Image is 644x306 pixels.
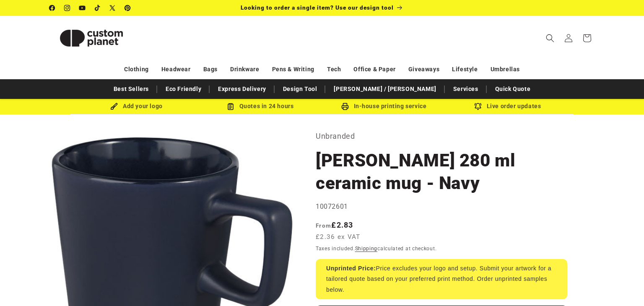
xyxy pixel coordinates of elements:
[49,19,133,57] img: Custom Planet
[47,16,137,60] a: Custom Planet
[316,220,353,229] strong: £2.83
[316,244,567,253] div: Taxes included. calculated at checkout.
[322,101,446,112] div: In-house printing service
[408,62,439,77] a: Giveaways
[327,62,341,77] a: Tech
[161,82,205,96] a: Eco Friendly
[316,149,567,194] h1: [PERSON_NAME] 280 ml ceramic mug - Navy
[316,202,348,210] span: 10072601
[491,82,535,96] a: Quick Quote
[316,222,331,229] span: From
[316,232,361,242] span: £2.36 ex VAT
[330,82,440,96] a: [PERSON_NAME] / [PERSON_NAME]
[203,62,218,77] a: Bags
[110,103,118,110] img: Brush Icon
[241,4,394,11] span: Looking to order a single item? Use our design tool
[541,29,559,47] summary: Search
[355,246,378,252] a: Shipping
[316,259,567,299] div: Price excludes your logo and setup. Submit your artwork for a tailored quote based on your prefer...
[214,82,270,96] a: Express Delivery
[279,82,322,96] a: Design Tool
[474,103,482,110] img: Order updates
[75,101,198,112] div: Add your logo
[353,62,395,77] a: Office & Paper
[272,62,314,77] a: Pens & Writing
[124,62,149,77] a: Clothing
[161,62,191,77] a: Headwear
[227,103,234,110] img: Order Updates Icon
[230,62,259,77] a: Drinkware
[452,62,478,77] a: Lifestyle
[446,101,569,112] div: Live order updates
[326,265,376,272] strong: Unprinted Price:
[109,82,153,96] a: Best Sellers
[316,130,567,143] p: Unbranded
[341,103,349,110] img: In-house printing
[449,82,483,96] a: Services
[198,101,322,112] div: Quotes in 24 hours
[491,62,520,77] a: Umbrellas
